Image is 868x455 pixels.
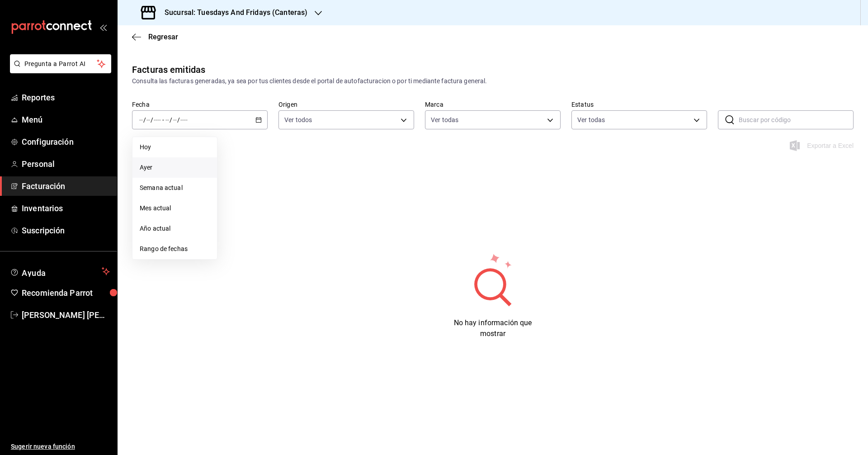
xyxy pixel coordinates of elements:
span: Reportes [22,91,110,104]
input: -- [146,116,151,123]
button: Pregunta a Parrot AI [10,54,111,73]
span: No hay información que mostrar [454,318,532,338]
span: / [151,116,153,123]
div: Facturas emitidas [132,63,205,76]
span: Mes actual [140,204,210,213]
span: Ver todos [284,115,312,124]
span: Suscripción [22,224,110,237]
span: Hoy [140,142,210,152]
span: / [170,116,172,123]
span: Ver todas [431,115,458,124]
span: [PERSON_NAME] [PERSON_NAME] [22,309,110,321]
span: Regresar [148,33,178,41]
span: Recomienda Parrot [22,287,110,299]
span: Inventarios [22,202,110,214]
input: Buscar por código [739,111,854,129]
span: Año actual [140,224,210,233]
a: Pregunta a Parrot AI [6,66,111,75]
span: - [162,116,164,123]
input: ---- [180,116,188,123]
span: Facturación [22,180,110,192]
div: Consulta las facturas generadas, ya sea por tus clientes desde el portal de autofacturacion o por... [132,76,854,86]
button: open_drawer_menu [99,24,107,31]
span: Rango de fechas [140,244,210,254]
input: -- [173,116,177,123]
label: Origen [278,101,414,108]
span: Configuración [22,136,110,148]
span: Ayer [140,163,210,172]
label: Fecha [132,101,268,108]
h3: Sucursal: Tuesdays And Fridays (Canteras) [157,7,307,18]
button: Regresar [132,33,178,41]
label: Marca [425,101,561,108]
span: Ver todas [577,115,605,124]
input: -- [165,116,170,123]
span: Menú [22,114,110,126]
span: Semana actual [140,183,210,193]
input: -- [139,116,143,123]
input: ---- [153,116,161,123]
span: Personal [22,158,110,170]
span: / [177,116,180,123]
span: Pregunta a Parrot AI [24,59,97,69]
span: / [143,116,146,123]
label: Estatus [571,101,707,108]
span: Ayuda [22,266,98,277]
span: Sugerir nueva función [11,442,110,451]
